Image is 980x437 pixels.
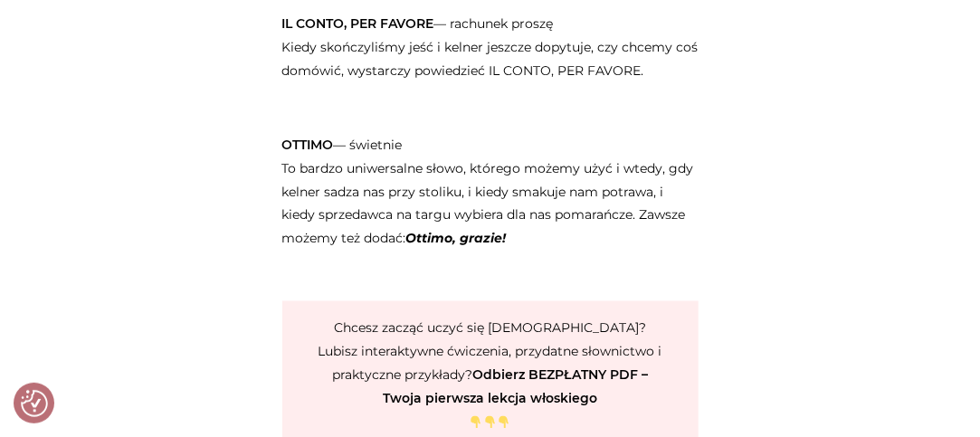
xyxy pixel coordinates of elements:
p: — świetnie To bardzo uniwersalne słowo, którego możemy użyć i wtedy, gdy kelner sadza nas przy st... [282,109,699,274]
button: Preferencje co do zgód [21,390,48,417]
strong: IL CONTO, PER FAVORE [282,15,434,32]
img: 👇 [498,416,510,429]
strong: OTTIMO [282,137,334,153]
em: Ottimo, grazie! [406,231,507,247]
img: 👇 [484,416,497,429]
img: Revisit consent button [21,390,48,417]
strong: Odbierz BEZPŁATNY PDF – Twoja pierwsza lekcja włoskiego [383,367,648,407]
img: 👇 [470,416,482,429]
